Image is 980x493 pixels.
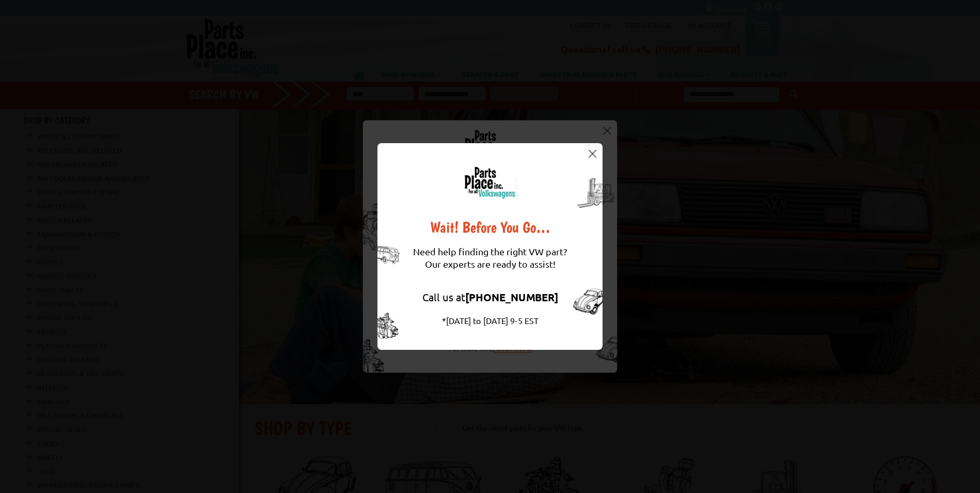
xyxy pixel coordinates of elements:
[413,220,567,235] div: Wait! Before You Go…
[422,290,558,303] a: Call us at[PHONE_NUMBER]
[589,150,596,158] img: close
[465,290,558,304] strong: [PHONE_NUMBER]
[413,235,567,281] div: Need help finding the right VW part? Our experts are ready to assist!
[464,166,516,199] img: logo
[413,314,567,327] div: *[DATE] to [DATE] 9-5 EST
